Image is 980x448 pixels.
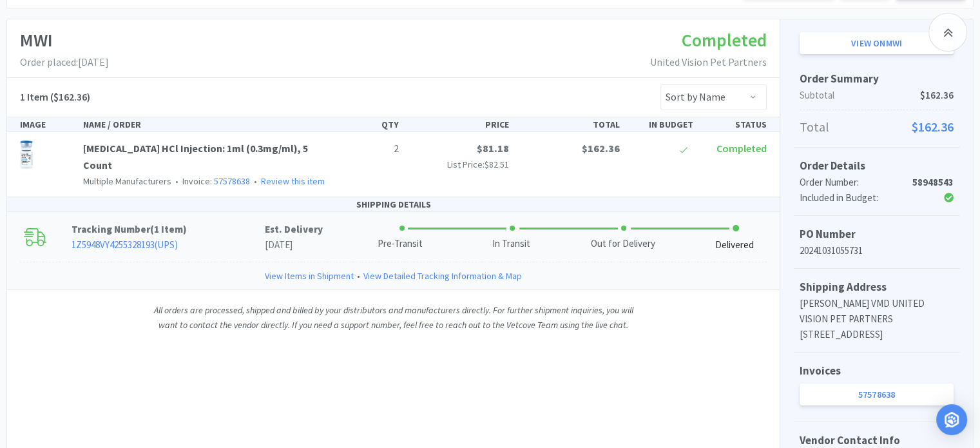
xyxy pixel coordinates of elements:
[624,117,698,131] div: IN BUDGET
[800,190,902,206] div: Included in Budget:
[20,90,48,103] span: 1 Item
[261,175,325,187] a: Review this item
[800,296,954,342] p: [PERSON_NAME] VMD UNITED VISION PET PARTNERS [STREET_ADDRESS]
[800,384,954,405] a: 57578638
[20,89,90,106] h5: ($162.36)
[83,142,308,171] a: [MEDICAL_DATA] HCl Injection: 1ml (0.3mg/ml), 5 Count
[682,28,767,52] span: Completed
[363,269,522,283] a: View Detailed Tracking Information & Map
[409,157,509,171] p: List Price:
[800,117,954,137] p: Total
[477,142,509,155] span: $81.18
[378,237,423,251] div: Pre-Transit
[83,175,171,187] span: Multiple Manufacturers
[7,197,780,212] div: SHIPPING DETAILS
[20,54,109,71] p: Order placed: [DATE]
[20,26,109,55] h1: MWI
[252,175,259,187] span: •
[72,239,178,251] a: 1Z5948VY4255328193(UPS)
[650,54,767,71] p: United Vision Pet Partners
[265,269,354,283] a: View Items in Shipment
[800,243,954,258] p: 20241031055731
[15,117,78,131] div: IMAGE
[331,117,404,131] div: QTY
[154,223,183,235] span: 1 Item
[800,88,954,103] p: Subtotal
[698,117,772,131] div: STATUS
[920,88,954,103] span: $162.36
[514,117,624,131] div: TOTAL
[214,175,250,187] a: 57578638
[72,222,265,237] p: Tracking Number ( )
[800,362,954,380] h5: Invoices
[336,141,399,157] p: 2
[800,278,954,296] h5: Shipping Address
[936,404,967,435] div: Open Intercom Messenger
[912,117,954,137] span: $162.36
[265,237,323,253] p: [DATE]
[716,142,767,155] span: Completed
[800,157,954,175] h5: Order Details
[78,117,331,131] div: NAME / ORDER
[171,175,250,187] span: Invoice:
[485,159,509,170] span: $82.51
[265,222,323,237] p: Est. Delivery
[912,176,954,188] strong: 58948543
[715,238,754,253] div: Delivered
[581,142,619,155] span: $162.36
[591,237,655,251] div: Out for Delivery
[404,117,514,131] div: PRICE
[800,32,954,54] a: View onMWI
[800,175,902,190] div: Order Number:
[154,304,633,330] i: All orders are processed, shipped and billed by your distributors and manufacturers directly. For...
[492,237,530,251] div: In Transit
[20,141,33,169] img: 1f31e6bfdab34ea58bedd1b2ff3c413c_149783.png
[173,175,180,187] span: •
[800,226,954,243] h5: PO Number
[800,70,954,88] h5: Order Summary
[354,269,363,283] span: •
